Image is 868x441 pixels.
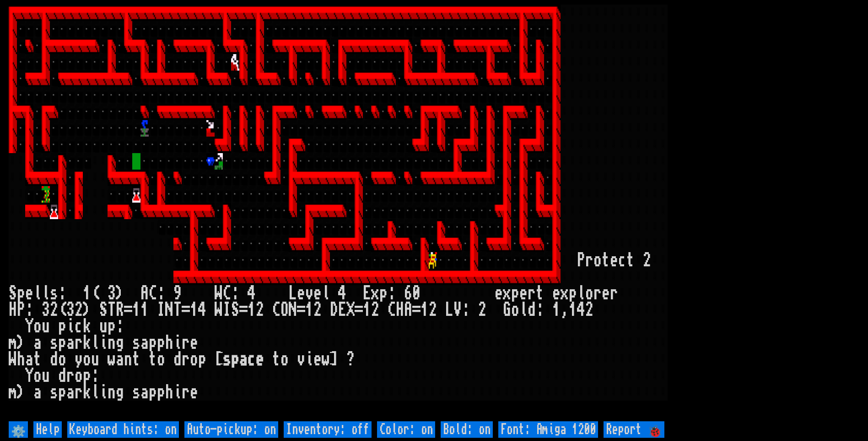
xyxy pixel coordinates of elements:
[132,384,140,401] div: s
[404,302,412,318] div: A
[33,368,42,384] div: o
[552,285,561,302] div: e
[190,384,198,401] div: e
[338,302,346,318] div: E
[149,285,157,302] div: C
[173,335,182,351] div: i
[280,302,289,318] div: O
[58,335,66,351] div: p
[182,384,190,401] div: r
[593,285,602,302] div: r
[239,302,248,318] div: =
[626,252,635,269] div: t
[388,302,396,318] div: C
[75,318,83,335] div: c
[91,351,99,368] div: u
[363,302,371,318] div: 1
[50,302,58,318] div: 2
[108,285,116,302] div: 3
[140,384,149,401] div: a
[577,252,585,269] div: P
[585,302,593,318] div: 2
[58,384,66,401] div: p
[536,302,544,318] div: :
[116,351,124,368] div: a
[305,302,313,318] div: 1
[604,421,664,438] input: Report 🐞
[124,302,132,318] div: =
[305,285,313,302] div: v
[528,302,536,318] div: d
[371,302,379,318] div: 2
[528,285,536,302] div: r
[17,335,25,351] div: )
[33,318,42,335] div: o
[91,384,99,401] div: l
[99,335,108,351] div: i
[75,384,83,401] div: r
[116,384,124,401] div: g
[198,351,206,368] div: p
[190,351,198,368] div: o
[643,252,651,269] div: 2
[511,302,519,318] div: o
[116,302,124,318] div: R
[116,285,124,302] div: )
[297,285,305,302] div: e
[297,302,305,318] div: =
[330,302,338,318] div: D
[231,351,239,368] div: p
[429,302,437,318] div: 2
[561,302,569,318] div: ,
[91,285,99,302] div: (
[165,302,173,318] div: N
[182,302,190,318] div: =
[248,351,256,368] div: c
[157,384,165,401] div: p
[25,368,33,384] div: Y
[83,302,91,318] div: )
[215,351,223,368] div: [
[602,252,610,269] div: t
[173,384,182,401] div: i
[108,335,116,351] div: n
[17,285,25,302] div: p
[198,302,206,318] div: 4
[17,302,25,318] div: P
[17,351,25,368] div: h
[140,302,149,318] div: 1
[99,384,108,401] div: i
[495,285,503,302] div: e
[184,421,278,438] input: Auto-pickup: on
[346,351,355,368] div: ?
[9,335,17,351] div: m
[284,421,372,438] input: Inventory: off
[404,285,412,302] div: 6
[25,318,33,335] div: Y
[396,302,404,318] div: H
[577,285,585,302] div: l
[66,318,75,335] div: i
[99,318,108,335] div: u
[577,302,585,318] div: 4
[379,285,388,302] div: p
[116,318,124,335] div: :
[91,335,99,351] div: l
[498,421,598,438] input: Font: Amiga 1200
[25,285,33,302] div: e
[25,302,33,318] div: :
[157,335,165,351] div: p
[83,384,91,401] div: k
[561,285,569,302] div: x
[519,285,528,302] div: e
[322,285,330,302] div: l
[239,351,248,368] div: a
[618,252,626,269] div: c
[256,351,264,368] div: e
[33,421,62,438] input: Help
[355,302,363,318] div: =
[165,384,173,401] div: h
[519,302,528,318] div: l
[75,368,83,384] div: o
[66,302,75,318] div: 3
